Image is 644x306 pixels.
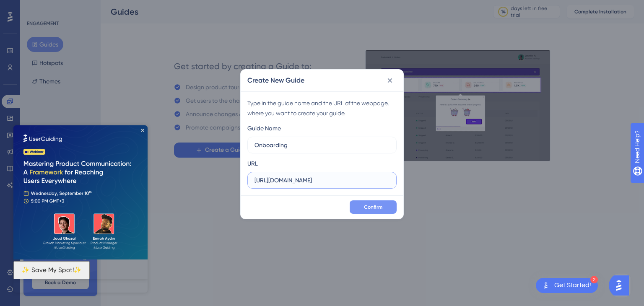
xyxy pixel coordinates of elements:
div: Close Preview [127,3,131,7]
span: Need Help? [20,2,52,12]
div: Get Started! [554,281,591,290]
span: Confirm [364,204,382,210]
div: Guide Name [247,123,281,133]
div: URL [247,158,258,169]
div: Open Get Started! checklist, remaining modules: 2 [536,278,598,293]
h2: Create New Guide [247,75,304,86]
div: 2 [590,276,598,283]
input: How to Create [254,140,390,150]
img: launcher-image-alternative-text [541,280,551,290]
div: Type in the guide name and the URL of the webpage, where you want to create your guide. [247,98,397,118]
input: https://www.example.com [254,176,390,185]
iframe: UserGuiding AI Assistant Launcher [609,273,634,298]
